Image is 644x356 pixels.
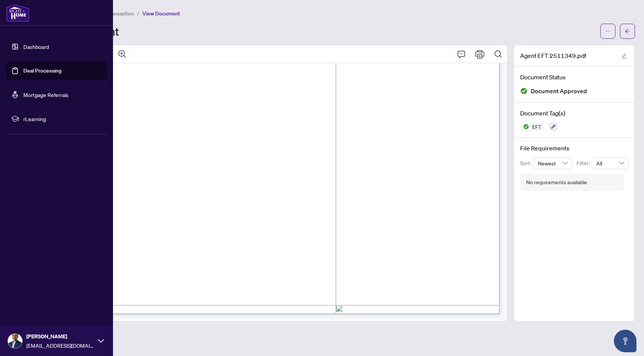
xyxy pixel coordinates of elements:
img: Status Icon [520,122,529,131]
a: Dashboard [23,43,49,50]
span: rLearning [23,115,102,123]
span: Agent EFT 2511349.pdf [520,51,586,60]
span: View Transaction [94,10,134,17]
img: Profile Icon [8,334,22,348]
h4: Document Status [520,73,629,82]
span: [PERSON_NAME] [26,332,94,341]
h4: Document Tag(s) [520,109,629,118]
span: Newest [538,158,568,169]
div: No requirements available [526,178,587,186]
p: Filter: [577,159,592,167]
span: edit [621,53,627,59]
span: [EMAIL_ADDRESS][DOMAIN_NAME] [26,341,94,350]
h4: File Requirements [520,144,629,153]
span: arrow-left [625,29,630,34]
span: All [596,158,624,169]
span: EFT [529,124,545,129]
span: View Document [142,10,180,17]
p: Sort: [520,159,533,167]
img: Document Status [520,87,528,95]
li: / [137,9,139,18]
span: ellipsis [605,29,610,34]
img: logo [6,4,29,22]
button: Open asap [614,330,636,352]
a: Deal Processing [23,67,61,74]
a: Mortgage Referrals [23,91,69,98]
span: Document Approved [531,86,587,96]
